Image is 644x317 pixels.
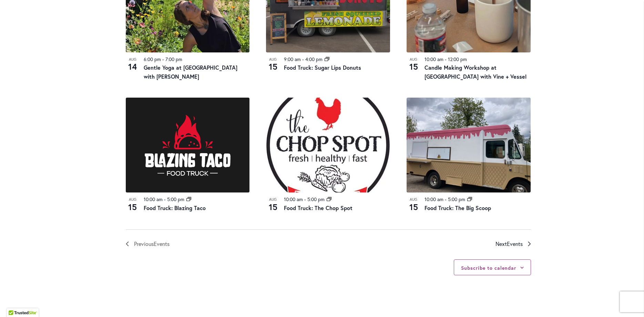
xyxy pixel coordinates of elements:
span: - [164,196,166,202]
button: Subscribe to calendar [461,265,516,271]
span: Aug [407,197,420,202]
a: Food Truck: The Chop Spot [284,204,352,211]
time: 9:00 am [284,56,301,62]
time: 5:00 pm [307,196,325,202]
span: - [302,56,304,62]
span: Events [154,240,170,247]
span: Aug [407,57,420,62]
span: 15 [126,201,140,213]
time: 10:00 am [144,196,163,202]
span: - [445,196,447,202]
a: Food Truck: The Big Scoop [425,204,491,211]
a: Gentle Yoga at [GEOGRAPHIC_DATA] with [PERSON_NAME] [144,64,237,80]
span: Events [507,240,523,247]
time: 4:00 pm [305,56,323,62]
time: 12:00 pm [448,56,467,62]
a: Candle Making Workshop at [GEOGRAPHIC_DATA] with Vine + Vessel [425,64,527,80]
span: - [162,56,164,62]
time: 10:00 am [425,196,443,202]
span: Previous [134,239,170,248]
span: Aug [126,57,140,62]
span: Aug [266,57,280,62]
span: 15 [266,61,280,72]
a: Next Events [495,239,531,248]
iframe: Launch Accessibility Center [5,293,24,312]
span: Aug [126,197,140,202]
span: 15 [407,61,420,72]
img: THE CHOP SPOT PDX – Food Truck [266,98,390,192]
img: Food Truck: The Big Scoop [407,98,531,192]
time: 5:00 pm [448,196,465,202]
span: Next [495,239,523,248]
span: 14 [126,61,140,72]
a: Previous Events [126,239,170,248]
time: 10:00 am [284,196,303,202]
span: - [304,196,306,202]
span: 15 [407,201,420,213]
img: Blazing Taco Food Truck [126,98,250,192]
span: - [445,56,447,62]
a: Food Truck: Sugar Lips Donuts [284,64,361,71]
time: 10:00 am [425,56,443,62]
span: Aug [266,197,280,202]
time: 5:00 pm [167,196,184,202]
a: Food Truck: Blazing Taco [144,204,206,211]
time: 6:00 pm [144,56,161,62]
span: 15 [266,201,280,213]
time: 7:00 pm [165,56,182,62]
